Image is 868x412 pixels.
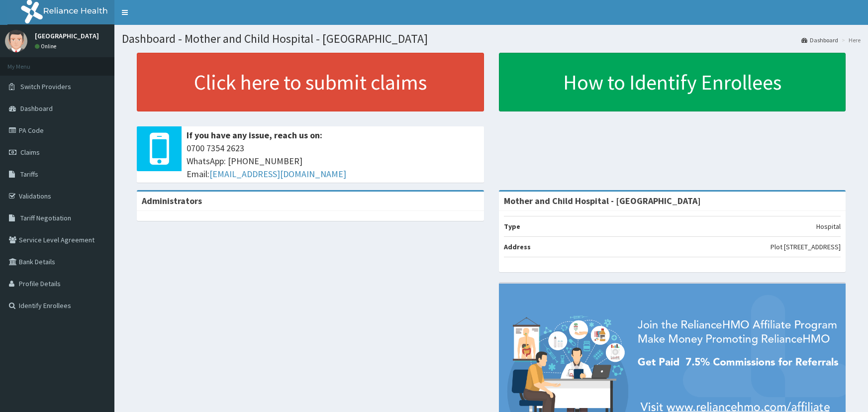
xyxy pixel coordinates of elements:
li: Here [839,36,861,44]
span: Tariffs [20,170,38,179]
a: [EMAIL_ADDRESS][DOMAIN_NAME] [209,168,346,180]
h1: Dashboard - Mother and Child Hospital - [GEOGRAPHIC_DATA] [122,32,861,45]
span: Dashboard [20,104,53,113]
b: Address [504,242,531,251]
a: Click here to submit claims [137,53,484,111]
strong: Mother and Child Hospital - [GEOGRAPHIC_DATA] [504,195,701,206]
p: Hospital [816,221,841,231]
b: Type [504,222,520,231]
a: Dashboard [801,36,838,44]
b: Administrators [142,195,202,206]
p: Plot [STREET_ADDRESS] [771,242,841,252]
p: [GEOGRAPHIC_DATA] [35,32,99,39]
span: Claims [20,148,40,157]
a: How to Identify Enrollees [499,53,846,111]
a: Online [35,43,59,50]
span: 0700 7354 2623 WhatsApp: [PHONE_NUMBER] Email: [187,142,479,180]
img: User Image [5,30,27,52]
span: Tariff Negotiation [20,213,71,222]
b: If you have any issue, reach us on: [187,129,322,141]
span: Switch Providers [20,82,71,91]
